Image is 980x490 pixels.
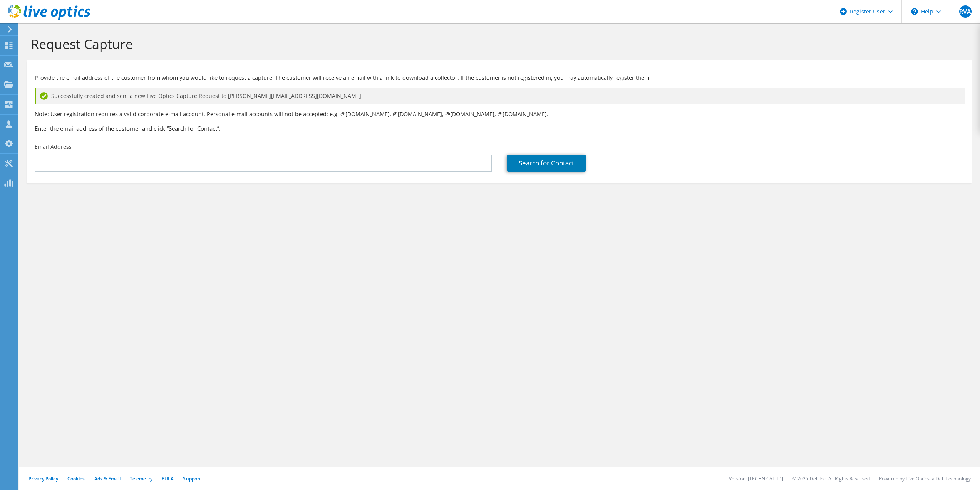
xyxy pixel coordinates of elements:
[959,5,972,18] span: RVA
[130,475,152,482] a: Telemetry
[183,475,201,482] a: Support
[35,110,965,118] p: Note: User registration requires a valid corporate e-mail account. Personal e-mail accounts will ...
[28,475,58,482] a: Privacy Policy
[792,475,870,482] li: © 2025 Dell Inc. All Rights Reserved
[879,475,971,482] li: Powered by Live Optics, a Dell Technology
[35,143,72,151] label: Email Address
[31,36,965,52] h1: Request Capture
[729,475,783,482] li: Version: [TECHNICAL_ID]
[911,8,918,15] svg: \n
[35,124,965,133] h3: Enter the email address of the customer and click “Search for Contact”.
[162,475,174,482] a: EULA
[507,155,586,172] a: Search for Contact
[67,475,85,482] a: Cookies
[51,92,361,100] span: Successfully created and sent a new Live Optics Capture Request to [PERSON_NAME][EMAIL_ADDRESS][D...
[94,475,121,482] a: Ads & Email
[35,74,965,82] p: Provide the email address of the customer from whom you would like to request a capture. The cust...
